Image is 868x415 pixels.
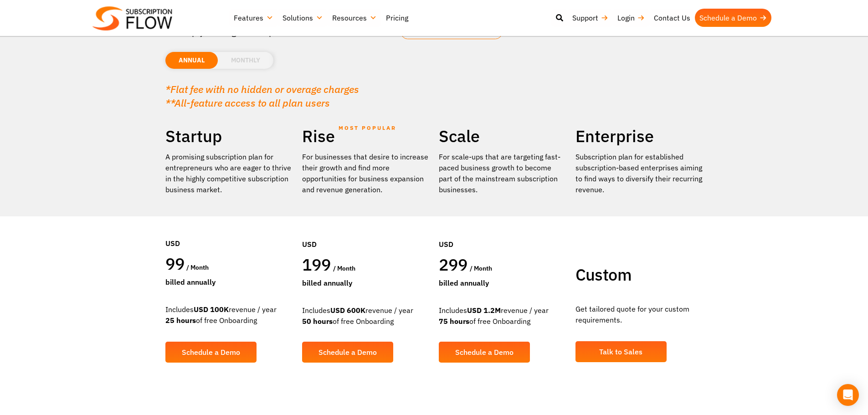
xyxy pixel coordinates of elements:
[302,305,430,327] div: Includes revenue / year of free Onboarding
[328,9,381,27] a: Resources
[182,348,240,356] span: Schedule a Demo
[695,9,771,27] a: Schedule a Demo
[165,342,257,363] a: Schedule a Demo
[455,348,514,356] span: Schedule a Demo
[333,264,355,272] span: / month
[302,342,393,363] a: Schedule a Demo
[649,9,695,27] a: Contact Us
[165,253,185,274] span: 99
[439,151,566,195] div: For scale-ups that are targeting fast-paced business growth to become part of the mainstream subs...
[165,304,293,326] div: Includes revenue / year of free Onboarding
[439,317,469,326] strong: 75 hours
[165,126,293,147] h2: Startup
[165,96,330,109] em: **All-feature access to all plan users
[439,254,468,275] span: 299
[575,126,703,147] h2: Enterprise
[302,126,430,147] h2: Rise
[318,348,377,356] span: Schedule a Demo
[568,9,613,27] a: Support
[575,303,703,325] p: Get tailored quote for your custom requirements.
[439,277,566,288] div: Billed Annually
[439,305,566,327] div: Includes revenue / year of free Onboarding
[302,254,331,275] span: 199
[165,82,359,96] em: *Flat fee with no hidden or overage charges
[381,9,413,27] a: Pricing
[339,118,396,138] span: MOST POPULAR
[302,317,333,326] strong: 50 hours
[165,316,196,325] strong: 25 hours
[302,151,430,195] div: For businesses that desire to increase their growth and find more opportunities for business expa...
[218,52,273,69] li: MONTHLY
[165,277,293,287] div: Billed Annually
[302,277,430,288] div: Billed Annually
[575,151,703,195] p: Subscription plan for established subscription-based enterprises aiming to find ways to diversify...
[92,6,172,31] img: Subscriptionflow
[165,52,218,69] li: ANNUAL
[837,384,859,406] div: Open Intercom Messenger
[229,9,278,27] a: Features
[439,342,530,363] a: Schedule a Demo
[165,151,293,195] p: A promising subscription plan for entrepreneurs who are eager to thrive in the highly competitive...
[186,263,209,272] span: / month
[613,9,649,27] a: Login
[302,211,430,254] div: USD
[165,210,293,253] div: USD
[194,305,229,314] strong: USD 100K
[575,341,667,362] a: Talk to Sales
[575,264,632,285] span: Custom
[599,348,642,355] span: Talk to Sales
[278,9,328,27] a: Solutions
[439,211,566,254] div: USD
[330,306,365,315] strong: USD 600K
[470,264,492,272] span: / month
[467,306,501,315] strong: USD 1.2M
[439,126,566,147] h2: Scale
